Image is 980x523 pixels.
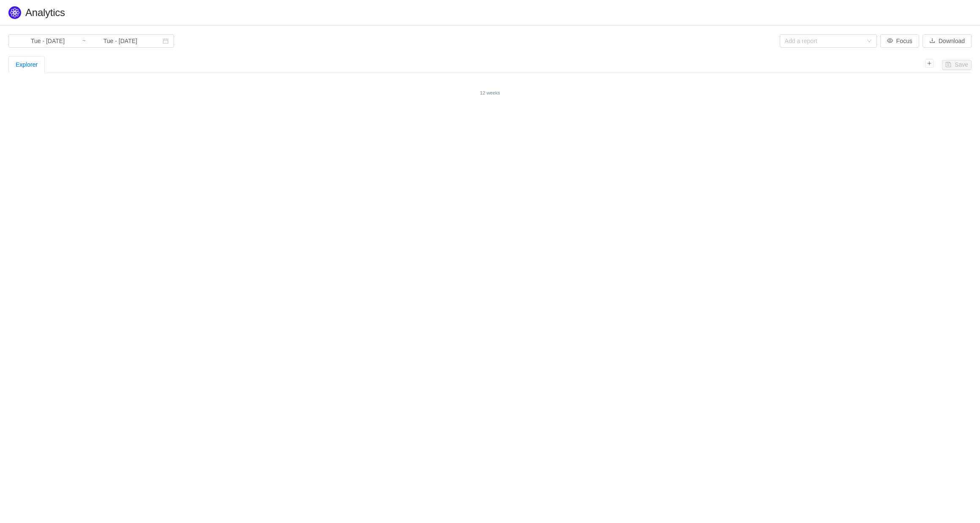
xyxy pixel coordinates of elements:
div: Add a report [785,37,863,45]
i: icon: plus [925,59,934,68]
i: icon: down [867,38,872,44]
button: icon: saveSave [942,60,972,70]
input: End date [86,36,155,46]
img: Quantify [8,6,21,19]
div: Explorer [16,57,38,73]
input: Start date [14,36,82,46]
span: Analytics [25,7,65,18]
button: icon: eyeFocus [880,34,919,48]
small: 12 weeks [480,90,500,95]
i: icon: calendar [163,38,169,44]
button: icon: downloadDownload [923,34,972,48]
